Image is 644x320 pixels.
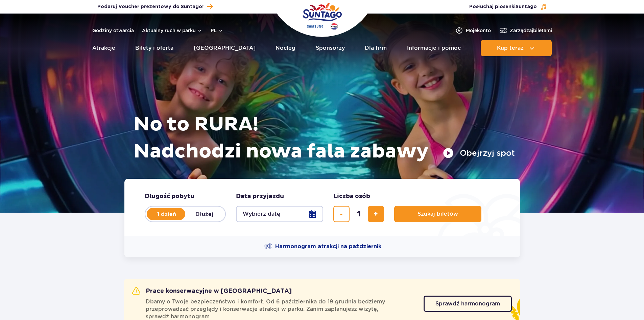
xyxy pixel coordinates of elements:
span: Zarządzaj biletami [510,27,552,34]
a: Dla firm [365,40,387,56]
button: Posłuchaj piosenkiSuntago [469,3,547,10]
button: Wybierz datę [236,206,323,222]
a: Godziny otwarcia [92,27,134,34]
a: Informacje i pomoc [407,40,461,56]
span: Moje konto [466,27,491,34]
span: Kup teraz [497,45,524,51]
span: Suntago [516,4,537,9]
span: Posłuchaj piosenki [469,3,537,10]
button: Szukaj biletów [394,206,481,222]
span: Podaruj Voucher prezentowy do Suntago! [97,3,204,10]
a: [GEOGRAPHIC_DATA] [194,40,256,56]
button: Obejrzyj spot [443,148,515,158]
h1: No to RURA! Nadchodzi nowa fala zabawy [134,111,515,165]
button: dodaj bilet [368,206,384,222]
span: Sprawdź harmonogram [435,301,500,306]
a: Harmonogram atrakcji na październik [264,242,381,251]
a: Zarządzajbiletami [499,26,552,35]
span: Data przyjazdu [236,192,284,200]
a: Sponsorzy [316,40,345,56]
span: Długość pobytu [145,192,194,200]
input: liczba biletów [351,206,367,222]
button: usuń bilet [333,206,350,222]
button: Kup teraz [481,40,552,56]
a: Atrakcje [92,40,115,56]
label: Dłużej [185,207,224,221]
a: Podaruj Voucher prezentowy do Suntago! [97,2,213,11]
a: Sprawdź harmonogram [424,296,512,312]
a: Bilety i oferta [135,40,173,56]
form: Planowanie wizyty w Park of Poland [124,179,520,236]
button: Aktualny ruch w parku [142,28,202,33]
label: 1 dzień [147,207,186,221]
h2: Prace konserwacyjne w [GEOGRAPHIC_DATA] [132,287,292,295]
a: Mojekonto [455,26,491,35]
span: Liczba osób [333,192,370,200]
span: Szukaj biletów [418,211,458,217]
a: Nocleg [276,40,295,56]
span: Harmonogram atrakcji na październik [275,243,381,250]
button: pl [211,27,223,34]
